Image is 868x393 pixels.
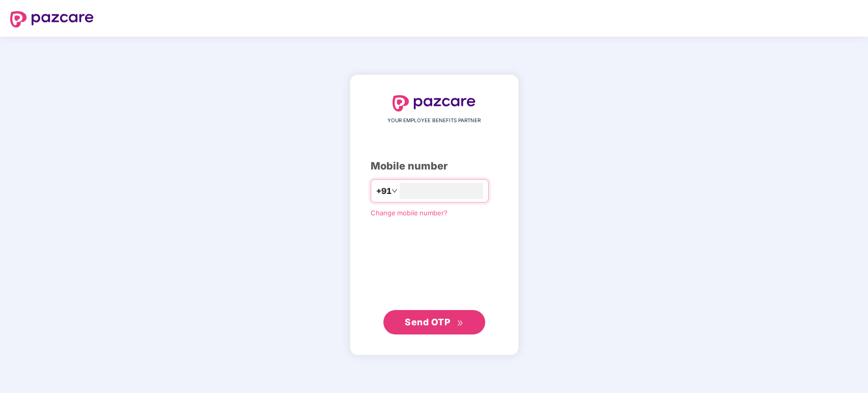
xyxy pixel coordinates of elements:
span: +91 [376,185,391,198]
img: logo [393,95,476,111]
img: logo [10,11,94,27]
div: Mobile number [371,158,498,174]
button: Send OTPdouble-right [383,310,485,334]
span: YOUR EMPLOYEE BENEFITS PARTNER [387,117,481,125]
span: Send OTP [405,317,450,327]
span: down [391,188,398,194]
span: double-right [457,320,463,326]
a: Change mobile number? [371,209,447,217]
